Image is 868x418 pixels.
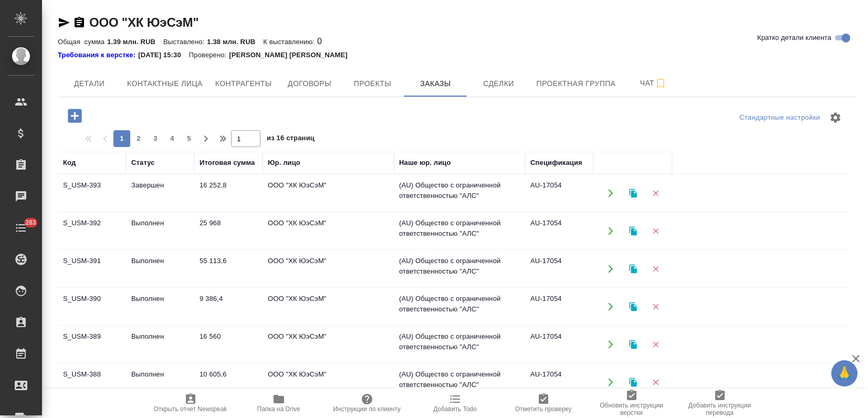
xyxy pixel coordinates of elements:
td: S_USM-391 [58,250,126,287]
span: 4 [164,133,181,144]
td: Выполнен [126,213,194,249]
td: Завершен [126,175,194,212]
div: Юр. лицо [268,158,300,168]
span: Открыть отчет Newspeak [154,405,227,413]
button: Клонировать [622,258,644,279]
span: 🙏 [835,362,853,384]
button: Добавить Todo [411,389,499,418]
td: 9 386,4 [194,288,263,325]
span: из 16 страниц [267,132,315,147]
div: Наше юр. лицо [399,158,451,168]
td: AU-17054 [525,326,593,363]
button: Отметить проверку [499,389,588,418]
td: ООО "ХК ЮэСэМ" [263,326,394,363]
button: Скопировать ссылку для ЯМессенджера [58,16,70,29]
span: Заказы [410,77,461,90]
button: Папка на Drive [235,389,323,418]
p: [PERSON_NAME] [PERSON_NAME] [229,50,355,60]
td: Выполнен [126,288,194,325]
div: Нажми, чтобы открыть папку с инструкцией [58,50,138,60]
td: (AU) Общество с ограниченной ответственностью "АЛС" [394,250,525,287]
div: Код [63,158,76,168]
td: ООО "ХК ЮэСэМ" [263,250,394,287]
button: 2 [130,130,147,147]
button: Открыть [600,182,621,204]
p: [DATE] 15:30 [138,50,189,60]
button: Клонировать [622,333,644,355]
button: Клонировать [622,220,644,242]
span: Контрагенты [215,77,272,90]
td: AU-17054 [525,250,593,287]
span: Контактные лица [127,77,203,90]
td: (AU) Общество с ограниченной ответственностью "АЛС" [394,364,525,401]
svg: Подписаться [654,77,667,90]
div: Статус [131,158,155,168]
button: Клонировать [622,182,644,204]
button: 5 [181,130,197,147]
td: Выполнен [126,364,194,401]
td: S_USM-388 [58,364,126,401]
span: Добавить инструкции перевода [682,402,758,416]
div: Итоговая сумма [200,158,255,168]
button: Открыть отчет Newspeak [147,389,235,418]
button: Открыть [600,296,621,317]
button: Удалить [645,182,666,204]
p: Проверено: [189,50,229,60]
td: 25 968 [194,213,263,249]
div: split button [737,110,823,126]
span: Детали [64,77,114,90]
span: Договоры [284,77,334,90]
button: Удалить [645,296,666,317]
td: ООО "ХК ЮэСэМ" [263,213,394,249]
a: 283 [3,215,39,241]
button: Удалить [645,258,666,279]
span: Инструкции по клиенту [333,405,401,413]
a: ООО "ХК ЮэСэМ" [89,15,199,29]
td: ООО "ХК ЮэСэМ" [263,288,394,325]
button: Удалить [645,371,666,393]
button: Открыть [600,333,621,355]
p: К выставлению: [263,38,317,46]
button: Открыть [600,258,621,279]
td: S_USM-392 [58,213,126,249]
td: AU-17054 [525,288,593,325]
a: Требования к верстке: [58,50,138,60]
span: Настроить таблицу [823,105,848,130]
div: 0 [58,35,856,48]
td: 16 560 [194,326,263,363]
td: ООО "ХК ЮэСэМ" [263,364,394,401]
span: 283 [19,217,43,228]
td: 16 252,8 [194,175,263,212]
button: 3 [147,130,164,147]
p: Общая сумма [58,38,107,46]
span: Сделки [473,77,524,90]
p: 1.39 млн. RUB [107,38,163,46]
td: Выполнен [126,326,194,363]
p: Выставлено: [163,38,207,46]
span: Обновить инструкции верстки [594,402,670,416]
td: (AU) Общество с ограниченной ответственностью "АЛС" [394,175,525,212]
button: Клонировать [622,371,644,393]
button: Инструкции по клиенту [323,389,411,418]
button: Открыть [600,371,621,393]
div: Спецификация [530,158,582,168]
span: Чат [628,77,678,90]
td: Выполнен [126,250,194,287]
td: AU-17054 [525,364,593,401]
td: (AU) Общество с ограниченной ответственностью "АЛС" [394,326,525,363]
span: 3 [147,133,164,144]
p: 1.38 млн. RUB [207,38,263,46]
button: Удалить [645,220,666,242]
span: Добавить Todo [433,405,476,413]
td: AU-17054 [525,175,593,212]
td: S_USM-389 [58,326,126,363]
button: 🙏 [831,360,857,386]
td: (AU) Общество с ограниченной ответственностью "АЛС" [394,213,525,249]
span: Проекты [347,77,398,90]
span: Папка на Drive [257,405,300,413]
button: 4 [164,130,181,147]
td: S_USM-393 [58,175,126,212]
button: Добавить инструкции перевода [676,389,764,418]
span: Кратко детали клиента [757,33,831,43]
button: Удалить [645,333,666,355]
